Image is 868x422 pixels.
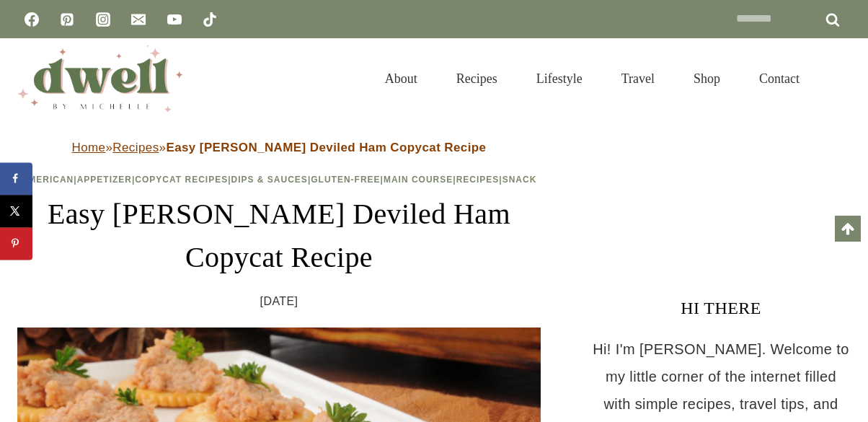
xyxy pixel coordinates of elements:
[437,53,517,104] a: Recipes
[17,45,183,112] img: DWELL by michelle
[112,141,159,154] a: Recipes
[22,175,537,185] span: | | | | | | |
[517,53,602,104] a: Lifestyle
[366,53,819,104] nav: Primary Navigation
[826,66,851,91] button: View Search Form
[835,216,861,242] a: Scroll to top
[384,175,453,185] a: Main Course
[53,5,81,34] a: Pinterest
[22,175,74,185] a: American
[674,53,740,104] a: Shop
[740,53,819,104] a: Contact
[135,175,228,185] a: Copycat Recipes
[72,141,487,154] span: » »
[17,5,46,34] a: Facebook
[124,5,153,34] a: Email
[17,193,541,279] h1: Easy [PERSON_NAME] Deviled Ham Copycat Recipe
[72,141,106,154] a: Home
[231,175,308,185] a: Dips & Sauces
[366,53,437,104] a: About
[591,295,851,321] h3: HI THERE
[89,5,118,34] a: Instagram
[195,5,224,34] a: TikTok
[166,141,486,154] strong: Easy [PERSON_NAME] Deviled Ham Copycat Recipe
[456,175,500,185] a: Recipes
[77,175,132,185] a: Appetizer
[160,5,189,34] a: YouTube
[260,291,298,312] time: [DATE]
[311,175,380,185] a: Gluten-Free
[502,175,537,185] a: Snack
[602,53,674,104] a: Travel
